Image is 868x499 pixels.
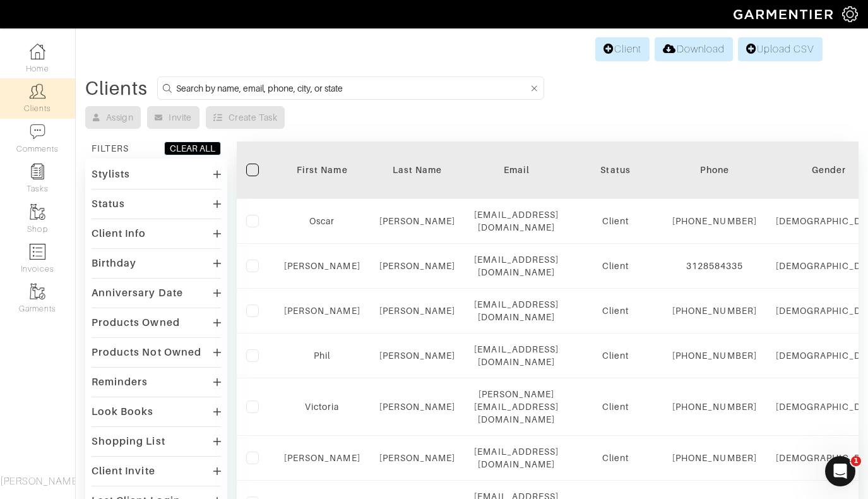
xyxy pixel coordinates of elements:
[92,198,125,210] div: Status
[474,208,559,234] div: [EMAIL_ADDRESS][DOMAIN_NAME]
[92,227,146,240] div: Client Info
[284,261,360,271] a: [PERSON_NAME]
[30,124,45,140] img: comment-icon-a0a6a9ef722e966f86d9cbdc48e553b5cf19dbc54f86b18d962a5391bc8f6eb6.png
[474,388,559,426] div: [PERSON_NAME][EMAIL_ADDRESS][DOMAIN_NAME]
[30,44,45,59] img: dashboard-icon-dbcd8f5a0b271acd01030246c82b418ddd0df26cd7fceb0bd07c9910d44c42f6.png
[305,402,339,412] a: Victoria
[578,304,653,317] div: Client
[578,215,653,227] div: Client
[284,306,360,316] a: [PERSON_NAME]
[30,83,45,99] img: clients-icon-6bae9207a08558b7cb47a8932f037763ab4055f8c8b6bfacd5dc20c3e0201464.png
[379,216,456,226] a: [PERSON_NAME]
[578,349,653,362] div: Client
[370,141,465,199] th: Toggle SortBy
[284,453,360,463] a: [PERSON_NAME]
[578,260,653,272] div: Client
[578,164,653,176] div: Status
[474,445,559,471] div: [EMAIL_ADDRESS][DOMAIN_NAME]
[379,164,456,176] div: Last Name
[30,244,45,260] img: orders-icon-0abe47150d42831381b5fb84f609e132dff9fe21cb692f30cb5eec754e2cba89.png
[85,82,148,95] div: Clients
[379,261,456,271] a: [PERSON_NAME]
[474,298,559,323] div: [EMAIL_ADDRESS][DOMAIN_NAME]
[92,465,155,478] div: Client Invite
[92,257,136,270] div: Birthday
[92,142,129,155] div: FILTERS
[474,253,559,279] div: [EMAIL_ADDRESS][DOMAIN_NAME]
[672,349,757,362] div: [PHONE_NUMBER]
[92,435,165,448] div: Shopping List
[92,168,130,181] div: Stylists
[379,306,456,316] a: [PERSON_NAME]
[30,204,45,220] img: garments-icon-b7da505a4dc4fd61783c78ac3ca0ef83fa9d6f193b1c9dc38574b1d14d53ca28.png
[92,316,180,329] div: Products Owned
[92,287,183,299] div: Anniversary Date
[672,452,757,464] div: [PHONE_NUMBER]
[92,406,154,418] div: Look Books
[474,343,559,368] div: [EMAIL_ADDRESS][DOMAIN_NAME]
[727,3,842,25] img: garmentier-logo-header-white-b43fb05a5012e4ada735d5af1a66efaba907eab6374d6393d1fbf88cb4ef424d.png
[825,456,855,486] iframe: Intercom live chat
[851,456,861,466] span: 1
[176,80,528,96] input: Search by name, email, phone, city, or state
[738,37,823,61] a: Upload CSV
[672,304,757,317] div: [PHONE_NUMBER]
[164,141,221,155] button: CLEAR ALL
[672,164,757,176] div: Phone
[655,37,732,61] a: Download
[284,164,360,176] div: First Name
[92,376,148,388] div: Reminders
[379,351,456,361] a: [PERSON_NAME]
[379,402,456,412] a: [PERSON_NAME]
[474,164,559,176] div: Email
[672,215,757,227] div: [PHONE_NUMBER]
[275,141,370,199] th: Toggle SortBy
[309,216,335,226] a: Oscar
[170,142,215,155] div: CLEAR ALL
[568,141,663,199] th: Toggle SortBy
[842,6,858,22] img: gear-icon-white-bd11855cb880d31180b6d7d6211b90ccbf57a29d726f0c71d8c61bd08dd39cc2.png
[672,260,757,272] div: 3128584335
[92,346,201,359] div: Products Not Owned
[30,164,45,179] img: reminder-icon-8004d30b9f0a5d33ae49ab947aed9ed385cf756f9e5892f1edd6e32f2345188e.png
[379,453,456,463] a: [PERSON_NAME]
[578,452,653,464] div: Client
[314,351,330,361] a: Phil
[595,37,650,61] a: Client
[30,284,45,299] img: garments-icon-b7da505a4dc4fd61783c78ac3ca0ef83fa9d6f193b1c9dc38574b1d14d53ca28.png
[578,400,653,413] div: Client
[672,400,757,413] div: [PHONE_NUMBER]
